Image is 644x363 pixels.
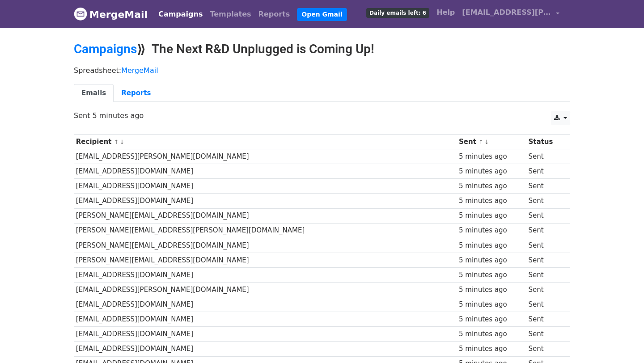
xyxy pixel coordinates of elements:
td: Sent [526,164,564,179]
span: [EMAIL_ADDRESS][PERSON_NAME][DOMAIN_NAME] [462,7,551,18]
td: Sent [526,297,564,312]
td: Sent [526,208,564,223]
td: [EMAIL_ADDRESS][DOMAIN_NAME] [74,164,457,179]
a: Daily emails left: 6 [363,4,433,21]
a: Templates [206,5,254,23]
img: MergeMail logo [74,7,87,21]
a: Emails [74,84,114,102]
div: 5 minutes ago [459,166,524,177]
a: MergeMail [74,5,148,24]
td: Sent [526,253,564,267]
td: [EMAIL_ADDRESS][PERSON_NAME][DOMAIN_NAME] [74,283,457,297]
td: [EMAIL_ADDRESS][DOMAIN_NAME] [74,179,457,194]
td: Sent [526,223,564,238]
td: [EMAIL_ADDRESS][DOMAIN_NAME] [74,312,457,327]
a: [EMAIL_ADDRESS][PERSON_NAME][DOMAIN_NAME] [458,4,563,25]
div: 5 minutes ago [459,314,524,325]
span: Daily emails left: 6 [366,8,429,18]
td: Sent [526,312,564,327]
td: [PERSON_NAME][EMAIL_ADDRESS][DOMAIN_NAME] [74,208,457,223]
div: 5 minutes ago [459,285,524,295]
div: 5 minutes ago [459,241,524,251]
td: [PERSON_NAME][EMAIL_ADDRESS][DOMAIN_NAME] [74,253,457,267]
div: 5 minutes ago [459,181,524,191]
th: Status [526,135,564,149]
div: 5 minutes ago [459,344,524,354]
div: 5 minutes ago [459,152,524,162]
div: 5 minutes ago [459,196,524,206]
th: Sent [457,135,526,149]
div: 5 minutes ago [459,300,524,310]
div: 5 minutes ago [459,329,524,339]
th: Recipient [74,135,457,149]
td: Sent [526,238,564,253]
td: Sent [526,179,564,194]
a: Help [433,4,458,21]
td: [PERSON_NAME][EMAIL_ADDRESS][PERSON_NAME][DOMAIN_NAME] [74,223,457,238]
td: Sent [526,327,564,342]
a: ↓ [484,139,489,145]
div: 5 minutes ago [459,255,524,266]
td: [EMAIL_ADDRESS][DOMAIN_NAME] [74,342,457,356]
td: Sent [526,342,564,356]
a: ↑ [479,139,483,145]
td: Sent [526,283,564,297]
div: 5 minutes ago [459,211,524,221]
a: Campaigns [155,5,206,23]
a: ↑ [114,139,119,145]
a: ↓ [119,139,124,145]
p: Spreadsheet: [74,66,570,75]
div: 5 minutes ago [459,225,524,236]
td: [PERSON_NAME][EMAIL_ADDRESS][DOMAIN_NAME] [74,238,457,253]
div: 5 minutes ago [459,270,524,280]
h2: ⟫ The Next R&D Unplugged is Coming Up! [74,42,570,57]
td: [EMAIL_ADDRESS][DOMAIN_NAME] [74,267,457,282]
a: Campaigns [74,42,137,56]
td: Sent [526,149,564,164]
a: Reports [114,84,158,102]
p: Sent 5 minutes ago [74,111,570,120]
td: Sent [526,194,564,208]
a: Open Gmail [297,8,347,21]
a: MergeMail [121,66,158,75]
td: [EMAIL_ADDRESS][PERSON_NAME][DOMAIN_NAME] [74,149,457,164]
td: [EMAIL_ADDRESS][DOMAIN_NAME] [74,297,457,312]
td: Sent [526,267,564,282]
a: Reports [255,5,294,23]
td: [EMAIL_ADDRESS][DOMAIN_NAME] [74,327,457,342]
td: [EMAIL_ADDRESS][DOMAIN_NAME] [74,194,457,208]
